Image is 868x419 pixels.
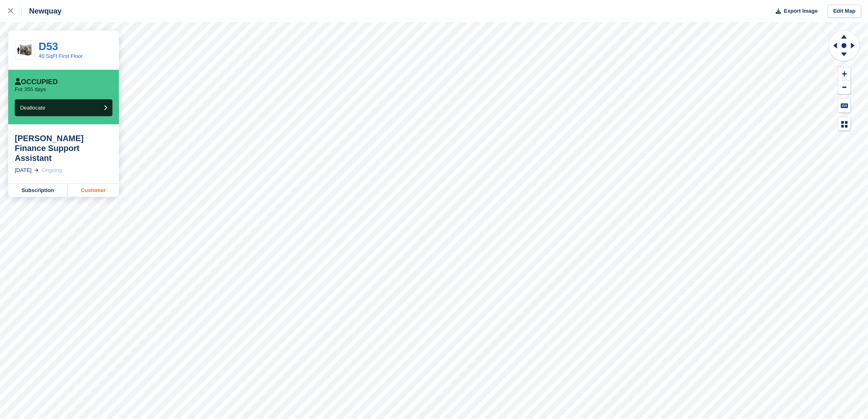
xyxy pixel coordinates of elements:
[34,169,39,172] img: arrow-right-light-icn-cde0832a797a2874e46488d9cf13f60e5c3a73dbe684e267c42b8395dfbc2abf.svg
[39,53,83,59] a: 40 SqFt First Floor
[838,99,851,112] button: Keyboard Shortcuts
[838,117,851,131] button: Map Legend
[39,40,58,53] a: D53
[68,184,119,197] a: Customer
[838,81,851,94] button: Zoom Out
[828,5,861,18] a: Edit Map
[22,6,62,16] div: Newquay
[20,105,45,111] span: Deallocate
[15,99,112,116] button: Deallocate
[15,86,46,93] p: For 355 days
[42,166,62,174] div: Ongoing
[15,133,112,163] div: [PERSON_NAME] Finance Support Assistant
[8,184,68,197] a: Subscription
[838,67,851,81] button: Zoom In
[784,7,818,15] span: Export Image
[15,166,32,174] div: [DATE]
[15,43,34,57] img: 40-sqft-unit.jpg
[15,78,58,86] div: Occupied
[771,5,818,18] button: Export Image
